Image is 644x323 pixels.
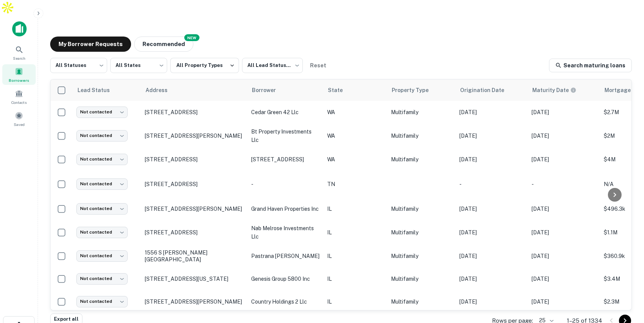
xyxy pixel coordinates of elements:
p: [DATE] [459,298,524,306]
p: [STREET_ADDRESS] [145,156,244,163]
p: [STREET_ADDRESS][PERSON_NAME] [145,132,244,139]
div: Not contacted [76,130,128,141]
p: [DATE] [532,275,596,283]
img: capitalize-icon.png [12,21,27,37]
p: [STREET_ADDRESS] [145,109,244,116]
p: WA [327,108,383,116]
p: WA [327,155,383,164]
a: Contacts [2,86,36,107]
p: [DATE] [459,108,524,116]
span: Borrowers [9,77,29,83]
p: Multifamily [391,275,452,283]
p: [STREET_ADDRESS][PERSON_NAME] [145,298,244,305]
span: Maturity dates displayed may be estimated. Please contact the lender for the most accurate maturi... [532,86,586,94]
div: Not contacted [76,178,128,189]
p: country holdings 2 llc [251,298,320,306]
p: genesis group 5800 inc [251,275,320,283]
p: TN [327,180,383,188]
p: Multifamily [391,228,452,237]
p: 1556 S [PERSON_NAME][GEOGRAPHIC_DATA] [145,249,244,263]
p: [DATE] [459,132,524,140]
p: IL [327,228,383,237]
p: [DATE] [459,275,524,283]
p: Multifamily [391,155,452,164]
th: State [323,80,387,101]
p: [STREET_ADDRESS][US_STATE] [145,275,244,282]
span: Origination Date [460,86,514,95]
button: Reset [306,58,330,73]
th: Maturity dates displayed may be estimated. Please contact the lender for the most accurate maturi... [528,80,600,101]
p: [DATE] [532,228,596,237]
h6: Maturity Date [532,86,569,94]
p: Multifamily [391,205,452,213]
span: Search [13,55,25,61]
div: Not contacted [76,107,128,118]
p: [DATE] [532,132,596,140]
div: Not contacted [76,296,128,307]
div: Not contacted [76,203,128,214]
div: All Statuses [50,56,107,75]
span: Property Type [392,86,438,95]
a: Search maturing loans [549,59,632,72]
div: Not contacted [76,250,128,261]
span: Saved [14,121,25,127]
p: - [532,180,596,188]
p: Multifamily [391,252,452,260]
th: Lead Status [73,80,141,101]
p: IL [327,205,383,213]
div: All States [110,56,167,75]
p: [DATE] [459,155,524,164]
div: Not contacted [76,154,128,165]
th: Address [141,80,247,101]
p: [STREET_ADDRESS] [251,155,320,164]
p: pastrana [PERSON_NAME] [251,252,320,260]
p: [DATE] [532,108,596,116]
a: Saved [2,108,36,129]
p: cedar green 42 llc [251,108,320,116]
p: - [459,180,524,188]
p: IL [327,275,383,283]
p: [DATE] [459,252,524,260]
div: Not contacted [76,227,128,238]
th: Property Type [387,80,456,101]
p: - [251,180,320,188]
button: Recommended [134,37,193,52]
p: [DATE] [532,205,596,213]
p: Multifamily [391,108,452,116]
th: Borrower [247,80,323,101]
span: State [328,86,353,95]
button: All Property Types [170,58,239,73]
p: [DATE] [532,252,596,260]
iframe: Chat Widget [606,262,644,299]
p: [DATE] [532,298,596,306]
a: Borrowers [2,64,36,85]
button: My Borrower Requests [50,37,131,52]
p: [DATE] [459,205,524,213]
a: Search [2,42,36,63]
span: Address [146,86,177,95]
span: Lead Status [77,86,120,95]
p: Multifamily [391,298,452,306]
p: [STREET_ADDRESS][PERSON_NAME] [145,205,244,212]
p: [STREET_ADDRESS] [145,181,244,188]
p: Multifamily [391,132,452,140]
div: Not contacted [76,273,128,284]
th: Origination Date [456,80,528,101]
div: Maturity dates displayed may be estimated. Please contact the lender for the most accurate maturi... [532,86,576,94]
p: IL [327,252,383,260]
p: bt property investments llc [251,127,320,144]
span: Borrower [252,86,286,95]
p: WA [327,132,383,140]
span: Contacts [11,99,27,105]
p: [STREET_ADDRESS] [145,229,244,236]
p: [DATE] [532,155,596,164]
p: IL [327,298,383,306]
p: [DATE] [459,228,524,237]
div: NEW [184,34,199,41]
p: grand haven properties inc [251,205,320,213]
